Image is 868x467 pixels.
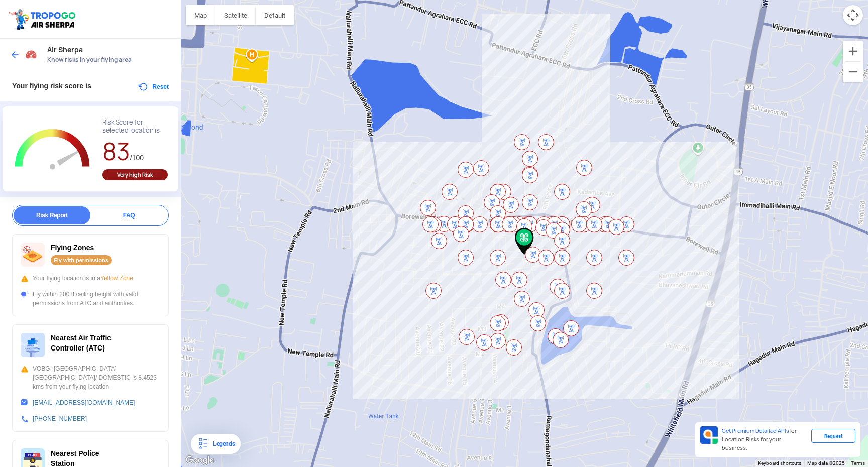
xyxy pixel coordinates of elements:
span: 83 [102,136,130,167]
button: Zoom out [843,62,863,82]
button: Show street map [186,5,215,25]
img: Premium APIs [700,426,718,444]
span: Map data ©2025 [807,460,845,466]
img: Risk Scores [25,48,37,60]
div: Very high Risk [102,169,168,180]
div: Legends [209,438,235,450]
div: Risk Report [14,206,90,224]
a: [PHONE_NUMBER] [33,415,87,422]
button: Zoom in [843,41,863,61]
div: Fly within 200 ft ceiling height with valid permissions from ATC and authorities. [21,290,160,308]
button: Reset [137,81,169,93]
div: VOBG- [GEOGRAPHIC_DATA] [GEOGRAPHIC_DATA]/ DOMESTIC is 8.4523 kms from your flying location [21,364,160,391]
img: ic_arrow_back_blue.svg [10,50,20,60]
img: Legends [197,438,209,450]
a: Open this area in Google Maps (opens a new window) [183,454,216,467]
img: ic_nofly.svg [21,243,45,267]
div: Fly with permissions [51,255,112,265]
img: ic_tgdronemaps.svg [8,8,79,31]
div: Your flying location is in a [21,274,160,283]
g: Chart [11,119,94,181]
img: Google [183,454,216,467]
span: Air Sherpa [47,46,171,54]
button: Show satellite imagery [215,5,256,25]
div: FAQ [90,206,167,224]
span: Know risks in your flying area [47,56,171,64]
div: for Location Risks for your business. [718,426,811,453]
span: Yellow Zone [100,275,133,282]
span: /100 [130,154,144,162]
a: [EMAIL_ADDRESS][DOMAIN_NAME] [33,399,135,406]
span: Nearest Air Traffic Controller (ATC) [51,334,111,352]
span: Get Premium Detailed APIs [722,427,789,434]
img: ic_atc.svg [21,333,45,357]
div: Request [811,429,855,443]
span: Your flying risk score is [12,82,91,90]
a: Terms [851,460,865,466]
span: Flying Zones [51,244,94,252]
div: Risk Score for selected location is [102,119,168,135]
button: Map camera controls [843,5,863,25]
button: Keyboard shortcuts [758,460,801,467]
